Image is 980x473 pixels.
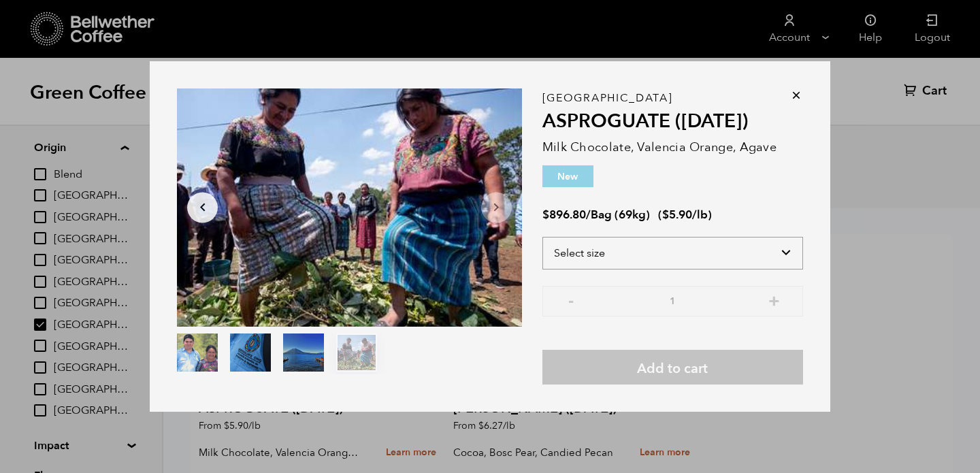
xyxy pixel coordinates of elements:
[542,207,586,223] bdi: 896.80
[586,207,591,223] span: /
[542,110,803,133] h2: ASPROGUATE ([DATE])
[542,207,549,223] span: $
[766,293,783,306] button: +
[591,207,650,223] span: Bag (69kg)
[662,207,669,223] span: $
[542,138,803,157] p: Milk Chocolate, Valencia Orange, Agave
[692,207,708,223] span: /lb
[658,207,712,223] span: ( )
[542,165,593,187] p: New
[662,207,692,223] bdi: 5.90
[542,350,803,385] button: Add to cart
[563,293,580,306] button: -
